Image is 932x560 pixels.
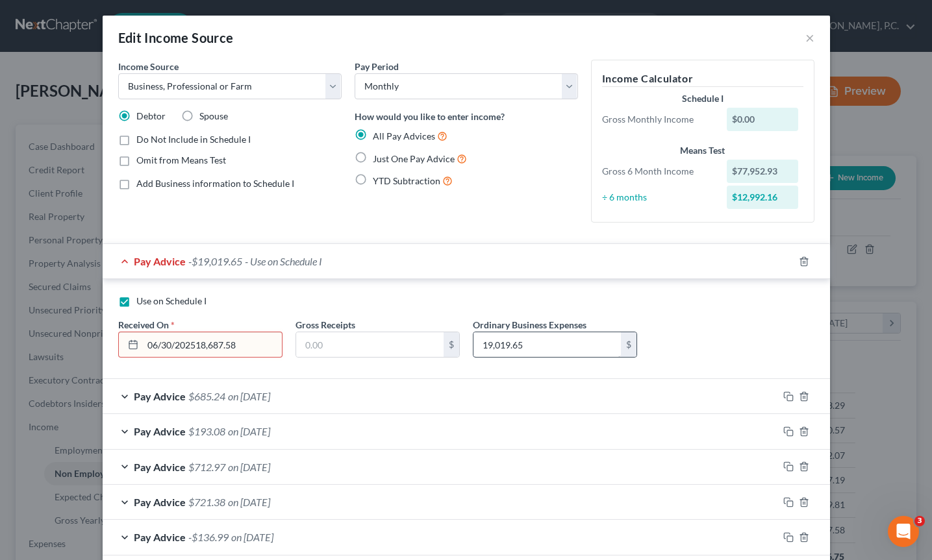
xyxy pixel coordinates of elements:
span: $721.38 [188,496,225,508]
span: Debtor [136,110,166,121]
iframe: Intercom live chat [888,516,919,547]
h5: Income Calculator [602,71,803,87]
input: 0.00 [473,332,621,357]
div: $0.00 [727,108,798,131]
span: 3 [914,516,925,526]
label: How would you like to enter income? [355,110,505,123]
input: MM/DD/YYYY [143,332,282,357]
span: Do Not Include in Schedule I [136,134,251,145]
span: Pay Advice [134,496,186,508]
span: Pay Advice [134,531,186,543]
span: Pay Advice [134,425,186,437]
div: $12,992.16 [727,186,798,209]
span: Add Business information to Schedule I [136,178,294,189]
span: All Pay Advices [373,130,435,141]
label: Pay Period [355,60,399,73]
div: Gross 6 Month Income [596,165,721,178]
span: Received On [118,319,169,330]
span: Pay Advice [134,255,186,267]
span: -$136.99 [188,531,229,543]
span: -$19,019.65 [188,255,242,267]
div: Edit Income Source [118,29,234,47]
span: Just One Pay Advice [373,153,455,164]
span: Omit from Means Test [136,154,226,165]
span: Income Source [118,61,179,72]
span: on [DATE] [228,496,270,508]
span: Use on Schedule I [136,295,207,306]
label: Ordinary Business Expenses [473,318,586,332]
input: 0.00 [296,332,444,357]
div: $ [621,332,636,357]
span: on [DATE] [228,425,270,437]
span: on [DATE] [231,531,273,543]
span: $712.97 [188,461,225,473]
span: - Use on Schedule I [245,255,322,267]
span: on [DATE] [228,390,270,402]
span: $685.24 [188,390,225,402]
span: on [DATE] [228,461,270,473]
div: ÷ 6 months [596,191,721,204]
div: $ [444,332,459,357]
span: $193.08 [188,425,225,437]
div: Means Test [602,144,803,157]
div: Gross Monthly Income [596,113,721,126]
div: $77,952.93 [727,160,798,183]
span: Pay Advice [134,390,186,402]
span: YTD Subtraction [373,175,440,186]
span: Pay Advice [134,461,186,473]
label: Gross Receipts [296,318,355,332]
span: Spouse [199,110,228,121]
div: Schedule I [602,92,803,105]
button: × [805,30,814,45]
